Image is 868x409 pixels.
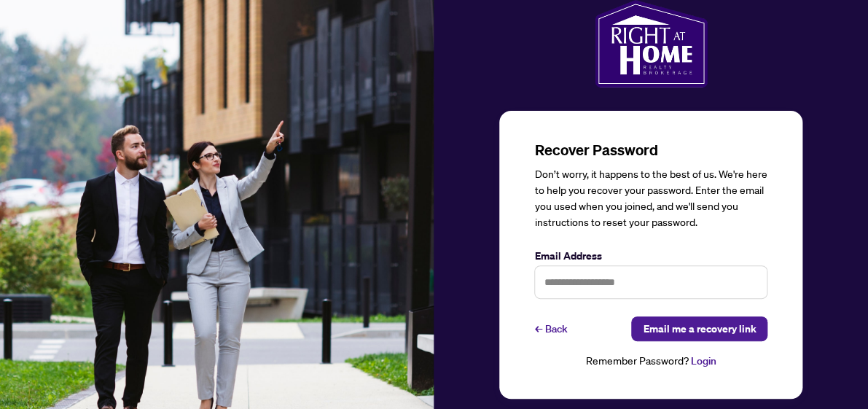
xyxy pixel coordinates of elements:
[643,317,756,340] span: Email me a recovery link
[534,321,541,337] span: ←
[534,316,567,341] a: ←Back
[534,248,767,264] label: Email Address
[534,140,767,160] h3: Recover Password
[534,166,767,230] div: Don’t worry, it happens to the best of us. We're here to help you recover your password. Enter th...
[534,353,767,370] div: Remember Password?
[631,316,767,341] button: Email me a recovery link
[691,354,716,367] a: Login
